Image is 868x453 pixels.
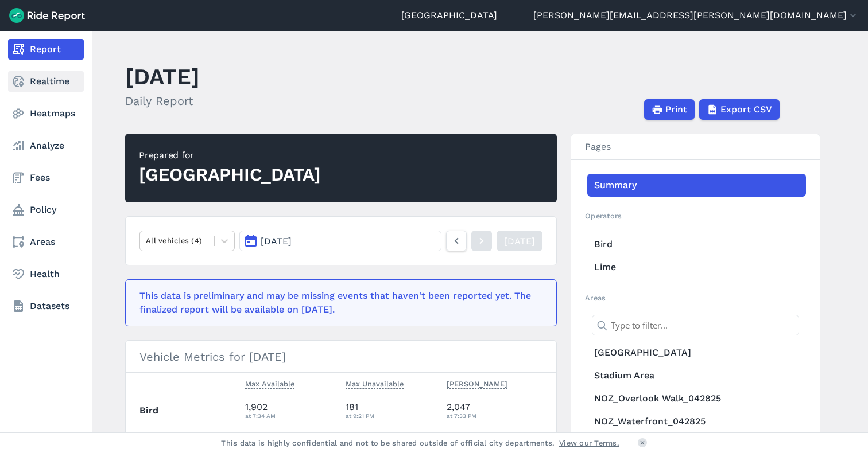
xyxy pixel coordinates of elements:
a: Realtime [8,71,84,92]
span: Max Unavailable [346,377,404,389]
div: 12,693 [245,432,337,453]
a: [DATE] [497,231,542,251]
span: Max Available [245,377,294,389]
h2: Areas [585,292,806,303]
h3: Pages [571,134,820,160]
div: This data is preliminary and may be missing events that haven't been reported yet. The finalized ... [139,289,536,317]
div: at 7:34 AM [245,411,337,421]
a: Areas [8,232,84,252]
a: Policy [8,200,84,220]
a: NOZ_Waterfront_042825 [587,410,806,433]
a: Analyze [8,135,84,156]
span: Export CSV [720,103,772,116]
input: Type to filter... [592,315,799,335]
button: Max Available [245,377,294,391]
h2: Operators [585,210,806,221]
a: [GEOGRAPHIC_DATA] [587,341,806,364]
a: Summary [587,174,806,197]
th: Bird [139,395,241,427]
h3: Vehicle Metrics for [DATE] [126,341,556,373]
a: Heatmaps [8,103,84,124]
h1: [DATE] [125,61,200,92]
a: Report [8,39,84,60]
a: Bird [587,233,806,256]
a: Datasets [8,296,84,317]
button: Max Unavailable [346,377,404,391]
div: at 9:21 PM [346,411,437,421]
div: 1,902 [245,400,337,421]
a: Lime [587,256,806,279]
a: Health [8,264,84,284]
span: [DATE] [261,236,292,247]
div: [GEOGRAPHIC_DATA] [139,162,321,188]
h2: Daily Report [125,92,200,110]
button: [PERSON_NAME] [447,377,507,391]
div: Prepared for [139,149,321,162]
button: Print [644,99,695,120]
button: [PERSON_NAME][EMAIL_ADDRESS][PERSON_NAME][DOMAIN_NAME] [533,9,859,22]
div: 2,047 [447,400,543,421]
span: Print [665,103,687,116]
a: [GEOGRAPHIC_DATA] [401,9,497,22]
button: Export CSV [699,99,780,120]
div: 273 [346,432,437,453]
span: [PERSON_NAME] [447,377,507,389]
a: View our Terms. [559,438,619,448]
div: 12,839 [447,432,543,453]
a: NOZ_Overlook Walk_042825 [587,387,806,410]
div: at 7:33 PM [447,411,543,421]
button: [DATE] [239,231,441,251]
img: Ride Report [9,8,85,23]
a: Stadium Area [587,364,806,387]
div: 181 [346,400,437,421]
a: Fees [8,167,84,188]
